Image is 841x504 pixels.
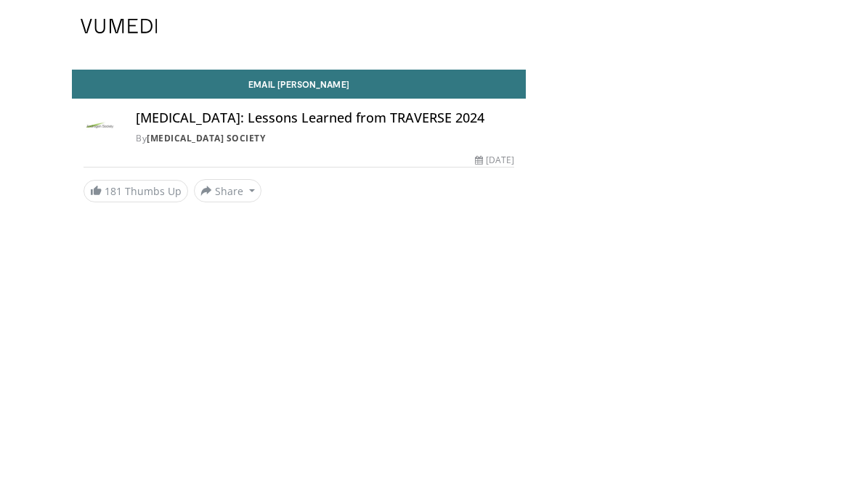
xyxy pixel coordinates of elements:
img: Androgen Society [84,110,118,145]
button: Share [194,179,261,202]
div: By [136,132,514,145]
a: [MEDICAL_DATA] Society [147,132,265,144]
span: 181 [105,184,122,198]
img: VuMedi Logo [81,19,158,33]
a: Email [PERSON_NAME] [72,70,526,99]
div: [DATE] [475,154,514,167]
h4: [MEDICAL_DATA]: Lessons Learned from TRAVERSE 2024 [136,110,514,126]
a: 181 Thumbs Up [84,180,188,202]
